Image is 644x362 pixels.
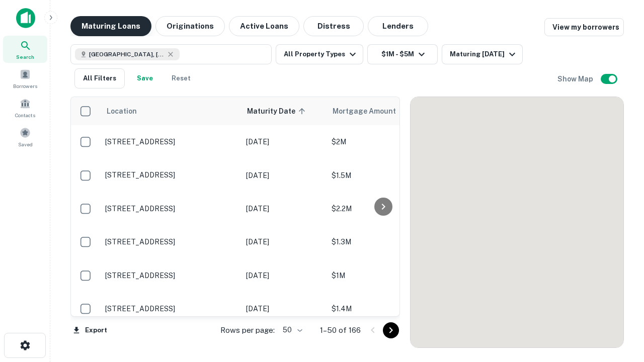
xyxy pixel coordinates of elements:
h6: Show Map [557,73,595,84]
p: $2.2M [332,203,432,214]
p: Rows per page: [220,324,275,336]
span: Maturity Date [247,105,308,117]
p: $1.4M [332,303,432,314]
button: All Property Types [276,44,363,64]
p: $1M [332,270,432,281]
button: Originations [155,16,225,36]
span: Search [16,53,34,61]
button: Maturing Loans [70,16,151,36]
th: Maturity Date [241,97,327,125]
p: $1.5M [332,170,432,181]
p: [STREET_ADDRESS] [105,304,236,313]
div: 0 0 [411,97,623,347]
div: 50 [279,323,304,337]
span: Contacts [15,111,35,119]
span: Saved [18,140,33,148]
button: Reset [165,68,197,88]
th: Mortgage Amount [327,97,437,125]
button: Lenders [368,16,428,36]
button: [GEOGRAPHIC_DATA], [GEOGRAPHIC_DATA], [GEOGRAPHIC_DATA] [70,44,272,64]
span: Location [106,105,137,117]
span: Borrowers [13,82,37,90]
p: [DATE] [246,270,321,281]
div: Maturing [DATE] [450,48,518,60]
p: [DATE] [246,203,321,214]
p: [STREET_ADDRESS] [105,237,236,246]
span: [GEOGRAPHIC_DATA], [GEOGRAPHIC_DATA], [GEOGRAPHIC_DATA] [89,50,165,59]
img: capitalize-icon.png [16,8,35,28]
button: Maturing [DATE] [442,44,523,64]
iframe: Chat Widget [594,282,644,330]
button: Export [70,323,110,338]
p: 1–50 of 166 [320,324,361,336]
button: Active Loans [229,16,299,36]
th: Location [100,97,241,125]
p: [STREET_ADDRESS] [105,137,236,146]
a: Saved [3,123,47,150]
button: All Filters [74,68,125,88]
p: $1.3M [332,236,432,247]
p: [STREET_ADDRESS] [105,204,236,213]
button: Save your search to get updates of matches that match your search criteria. [129,68,161,88]
button: $1M - $5M [367,44,438,64]
a: Borrowers [3,65,47,92]
span: Mortgage Amount [333,105,409,117]
p: [DATE] [246,136,321,147]
p: [DATE] [246,170,321,181]
button: Go to next page [383,322,399,338]
button: Distress [303,16,364,36]
p: [DATE] [246,303,321,314]
p: [STREET_ADDRESS] [105,271,236,280]
p: [STREET_ADDRESS] [105,170,236,179]
p: $2M [332,136,432,147]
p: [DATE] [246,236,321,247]
a: Contacts [3,94,47,121]
a: Search [3,36,47,63]
a: View my borrowers [544,18,624,36]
